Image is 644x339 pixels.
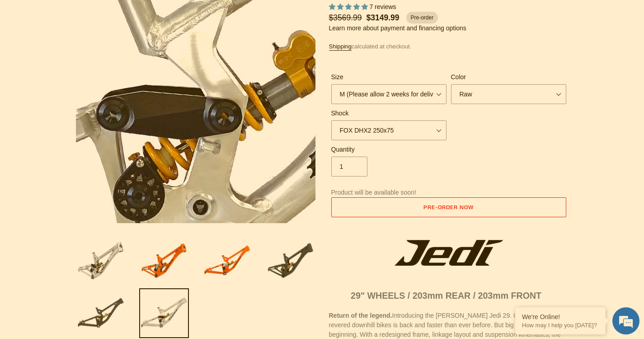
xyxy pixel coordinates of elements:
[76,288,126,338] img: Load image into Gallery viewer, JEDI 29 - Frameset
[76,236,126,286] img: Load image into Gallery viewer, JEDI 29 - Frameset
[451,72,566,82] label: Color
[423,204,473,210] span: Pre-order now
[331,109,447,118] label: Shock
[522,322,599,329] p: How may I help you today?
[202,236,252,286] img: Load image into Gallery viewer, JEDI 29 - Frameset
[52,108,125,200] span: We're online!
[367,12,400,24] span: $3149.99
[139,236,189,286] img: Load image into Gallery viewer, JEDI 29 - Frameset
[329,43,352,51] a: Shipping
[10,50,24,63] div: Navigation go back
[331,188,566,197] p: Product will be available soon!
[266,236,315,286] img: Load image into Gallery viewer, JEDI 29 - Frameset
[139,288,189,338] img: Load image into Gallery viewer, JEDI 29 - Frameset
[329,12,367,24] span: $3569.99
[369,3,396,10] span: 7 reviews
[522,313,599,320] div: We're Online!
[331,72,447,82] label: Size
[61,51,165,62] div: Chat with us now
[329,312,392,319] b: Return of the legend.
[148,5,170,26] div: Minimize live chat window
[5,235,172,267] textarea: Type your message and hit 'Enter'
[329,3,370,10] span: 5.00 stars
[29,45,52,68] img: d_696896380_company_1647369064580_696896380
[331,145,447,154] label: Quantity
[329,24,466,32] a: Learn more about payment and financing options
[329,42,569,51] div: calculated at checkout.
[351,291,541,301] span: 29" WHEELS / 203mm REAR / 203mm FRONT
[331,197,566,217] button: Add to cart
[406,12,438,24] span: Pre-order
